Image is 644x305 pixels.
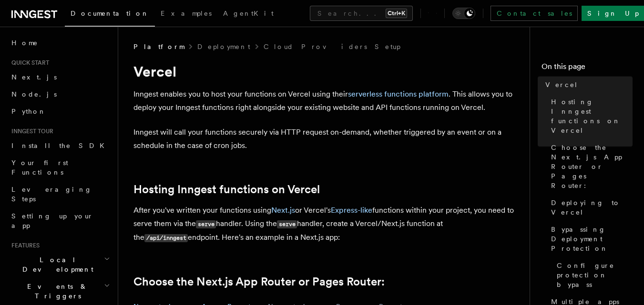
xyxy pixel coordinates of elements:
[223,10,274,17] span: AgentKit
[264,42,400,51] a: Cloud Providers Setup
[8,128,53,135] span: Inngest tour
[133,63,515,80] h1: Vercel
[547,221,633,257] a: Bypassing Deployment Protection
[8,69,112,86] a: Next.js
[155,3,217,26] a: Examples
[71,10,149,17] span: Documentation
[551,97,633,135] span: Hosting Inngest functions on Vercel
[133,42,184,51] span: Platform
[133,204,515,245] p: After you've written your functions using or Vercel's functions within your project, you need to ...
[11,38,38,48] span: Home
[8,282,104,301] span: Events & Triggers
[547,93,633,139] a: Hosting Inngest functions on Vercel
[217,3,279,26] a: AgentKit
[557,261,633,289] span: Configure protection bypass
[8,137,112,154] a: Install the SDK
[11,73,57,81] span: Next.js
[11,159,68,176] span: Your first Functions
[545,80,578,89] span: Vercel
[133,183,320,196] a: Hosting Inngest functions on Vercel
[310,6,413,21] button: Search...Ctrl+K
[133,275,385,288] a: Choose the Next.js App Router or Pages Router:
[196,220,216,228] code: serve
[133,88,515,114] p: Inngest enables you to host your functions on Vercel using their . This allows you to deploy your...
[551,198,633,217] span: Deploying to Vercel
[197,42,250,51] a: Deployment
[8,251,112,278] button: Local Development
[547,139,633,194] a: Choose the Next.js App Router or Pages Router:
[386,9,407,18] kbd: Ctrl+K
[542,76,633,93] a: Vercel
[553,257,633,293] a: Configure protection bypass
[11,90,57,98] span: Node.js
[8,34,112,51] a: Home
[11,212,93,229] span: Setting up your app
[8,181,112,207] a: Leveraging Steps
[8,242,40,249] span: Features
[11,186,92,203] span: Leveraging Steps
[144,234,188,242] code: /api/inngest
[11,142,110,149] span: Install the SDK
[547,194,633,221] a: Deploying to Vercel
[8,59,49,67] span: Quick start
[8,255,104,274] span: Local Development
[8,154,112,181] a: Your first Functions
[8,86,112,103] a: Node.js
[65,3,155,27] a: Documentation
[551,143,633,190] span: Choose the Next.js App Router or Pages Router:
[542,61,633,76] h4: On this page
[491,6,578,21] a: Contact sales
[11,108,46,115] span: Python
[452,8,475,19] button: Toggle dark mode
[551,225,633,253] span: Bypassing Deployment Protection
[161,10,212,17] span: Examples
[348,89,449,98] a: serverless functions platform
[277,220,297,228] code: serve
[8,207,112,234] a: Setting up your app
[133,126,515,152] p: Inngest will call your functions securely via HTTP request on-demand, whether triggered by an eve...
[331,206,372,215] a: Express-like
[271,206,295,215] a: Next.js
[8,103,112,120] a: Python
[8,278,112,305] button: Events & Triggers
